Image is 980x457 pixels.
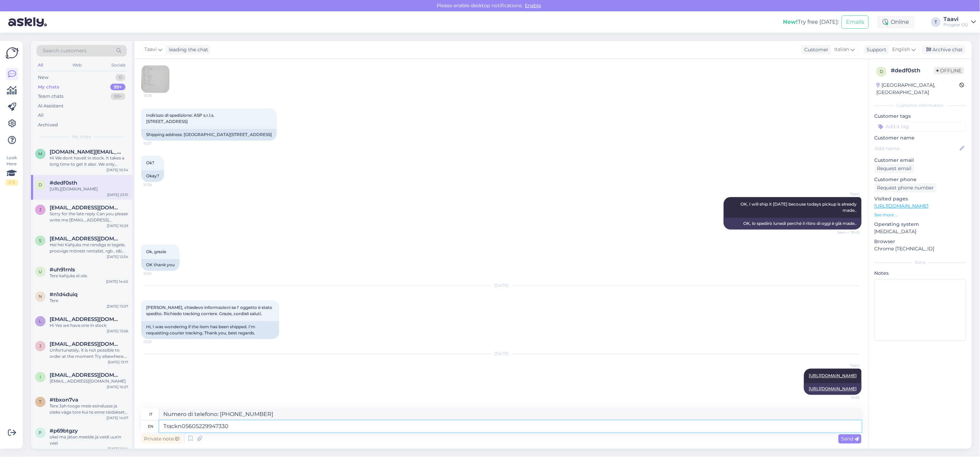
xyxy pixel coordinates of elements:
span: Seen ✓ 15:43 [834,230,859,235]
div: Hi, I was wondering if the item has been shipped. I'm requesting courier tracking. Thank you, bes... [141,321,279,339]
div: Archived [38,122,58,128]
span: d [39,182,42,187]
span: My chats [72,134,91,140]
span: English [892,46,910,53]
div: [DATE] 12:34 [107,254,128,259]
span: l [39,319,42,324]
input: Add name [875,145,958,152]
div: [DATE] 14:40 [106,279,128,284]
span: micketruong.dj@gmail.com [50,149,121,155]
div: All [37,61,44,70]
div: Try free [DATE]: [783,18,839,26]
img: Attachment [142,65,169,93]
div: Taavi [943,17,968,22]
div: [DATE] 16:14 [108,446,128,451]
span: susannaaleksandra@gmail.com [50,236,121,242]
textarea: Trackn05605229947330 [159,420,861,432]
span: j [39,343,41,349]
p: Visited pages [874,195,966,202]
div: 0 [115,74,125,81]
span: u [39,269,42,274]
span: 23:31 [143,339,169,344]
div: okei ma jätan meelde ja veidi uurin veel [50,434,128,446]
span: i [40,374,41,380]
div: Hi We dont haveit in stock. It takes a long time to get it also. We only accept: [50,155,128,167]
span: Ok, grazie [146,249,166,254]
div: Customer [802,46,828,53]
p: Chrome [TECHNICAL_ID] [874,245,966,252]
div: OK thank you [141,259,180,271]
div: Okay? [141,170,164,182]
div: [DATE] 13:17 [108,360,128,365]
div: 99+ [111,93,125,100]
textarea: Numero di telefono: [PHONE_NUMBER] [159,408,861,420]
span: n [39,294,42,299]
div: Tere kahjuks ei ole. [50,273,128,279]
div: Tere Jah tooge meie esindusse ja oleks väga tore kui te enne täidaksete ka avalduse ära. [URL][DO... [50,403,128,415]
div: [EMAIL_ADDRESS][DOMAIN_NAME] [50,378,128,384]
p: [MEDICAL_DATA] [874,228,966,235]
div: New [38,74,48,81]
div: Extra [874,259,966,266]
div: Team chats [38,93,63,100]
div: # dedf0sth [891,66,934,75]
span: s [39,238,42,243]
div: [GEOGRAPHIC_DATA], [GEOGRAPHIC_DATA] [876,82,959,96]
span: #uh91rnls [50,267,75,273]
div: OK, lo spedirò lunedì perché il ritiro di oggi è già made.. [724,218,861,229]
div: it [149,408,152,420]
div: Sorry for the late reply Can you please write me [EMAIL_ADDRESS][DOMAIN_NAME] and but your info w... [50,211,128,223]
div: [DATE] 10:54 [106,167,128,173]
a: [URL][DOMAIN_NAME] [809,373,857,378]
p: Notes [874,270,966,277]
span: Italian [834,46,849,53]
span: [PERSON_NAME], chiedevo informazioni se l' oggetto è stato spedito. Richiedo tracking corriere. G... [146,305,273,316]
div: en [148,420,154,432]
a: TaaviProgear OÜ [943,17,976,28]
span: #dedf0sth [50,180,77,186]
span: lef4545@gmail.com [50,316,121,322]
span: #n1d4duiq [50,291,78,298]
div: Socials [110,61,127,70]
span: izzuddinapandi@gmail.com [50,372,121,378]
span: Indirizzo di spedizione: ASP s.r.l.s. [STREET_ADDRESS] [146,113,214,124]
span: d [880,69,883,74]
div: [DATE] 14:07 [106,415,128,420]
div: [DATE] 13:07 [107,304,128,309]
span: #tbxon7va [50,397,78,403]
p: Customer tags [874,113,966,120]
button: Emails [841,15,869,29]
div: 1 / 3 [6,179,18,186]
span: Search customers [43,47,86,54]
span: p [39,430,42,435]
span: juri.podolski@mail.ru [50,341,121,347]
div: Customer information [874,102,966,108]
div: T [931,17,941,27]
span: 15:38 [143,182,169,187]
div: Hei hei Kahjuks me rendiga ei tegele, proovige mõnest rentalist, rgb , s&l consept , eventech , e... [50,242,128,254]
a: [URL][DOMAIN_NAME] [809,386,857,391]
span: 15:35 [144,93,170,98]
span: 15:53 [143,271,169,276]
div: [DATE] 23:31 [107,192,128,197]
span: m [39,151,42,156]
div: Look Here [6,155,18,186]
p: Customer email [874,157,966,164]
div: Private note [141,434,182,444]
div: Request email [874,164,914,173]
span: Enable [523,2,543,9]
div: My chats [38,84,59,91]
div: leading the chat [166,46,208,53]
div: Web [71,61,83,70]
span: Taavi [834,363,859,368]
span: j [39,207,41,212]
span: Send [841,436,859,442]
input: Add a tag [874,121,966,132]
div: Online [877,16,915,28]
a: [URL][DOMAIN_NAME] [874,203,928,209]
div: All [38,112,44,119]
span: jramas321@gmail.com [50,205,121,211]
div: Archive chat [922,45,966,54]
p: Operating system [874,221,966,228]
span: t [39,399,42,404]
